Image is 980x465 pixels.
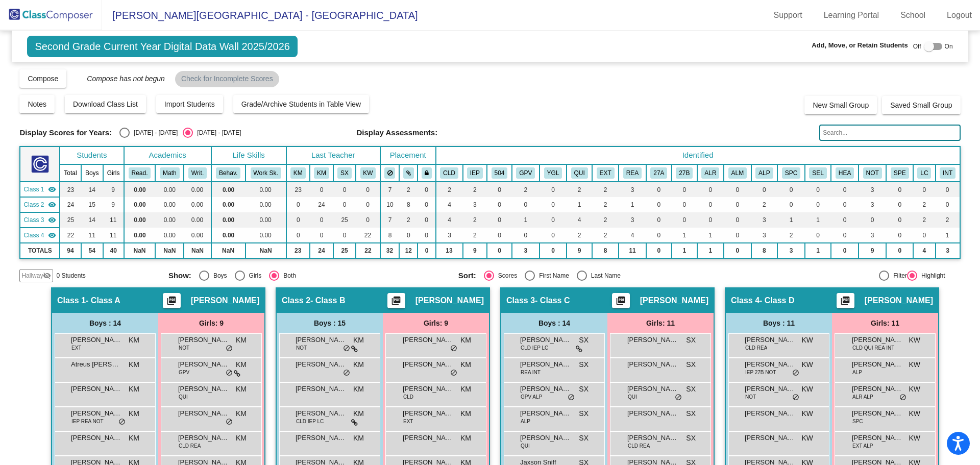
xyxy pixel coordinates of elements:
[863,167,882,179] button: NOT
[672,197,697,212] td: 0
[21,271,43,280] span: Hallway
[81,164,103,182] th: Boys
[646,228,672,243] td: 0
[701,167,719,179] button: ALR
[892,7,934,23] a: School
[805,243,831,258] td: 1
[751,164,777,182] th: Advanced Learning Plan (General)
[777,228,805,243] td: 2
[211,146,286,164] th: Life Skills
[831,182,859,197] td: 0
[859,164,886,182] th: Notes are included
[77,75,165,83] span: Compose has not begun
[23,200,44,209] span: Class 2
[310,228,333,243] td: 0
[333,212,356,228] td: 25
[380,212,399,228] td: 7
[286,164,310,182] th: Katie Meier
[777,197,805,212] td: 0
[619,164,646,182] th: Read Plan
[418,243,435,258] td: 0
[724,212,751,228] td: 0
[19,95,55,113] button: Notes
[155,243,184,258] td: NaN
[216,167,240,179] button: Behav.
[913,182,935,197] td: 0
[890,101,952,109] span: Saved Small Group
[418,197,435,212] td: 0
[805,228,831,243] td: 0
[399,243,418,258] td: 12
[436,243,463,258] td: 13
[27,36,298,57] span: Second Grade Current Year Digital Data Wall 2025/2026
[936,243,960,258] td: 3
[458,271,741,281] mat-radio-group: Select an option
[380,243,399,258] td: 32
[612,293,630,308] button: Print Students Details
[487,164,512,182] th: 504 Plan
[48,201,56,209] mat-icon: visibility
[816,7,888,23] a: Learning Portal
[168,271,451,281] mat-radio-group: Select an option
[623,167,642,179] button: REA
[831,243,859,258] td: 0
[755,167,773,179] button: ALP
[60,197,81,212] td: 24
[436,164,463,182] th: Culturally Linguistic Diversity
[333,197,356,212] td: 0
[567,182,592,197] td: 2
[23,231,44,240] span: Class 4
[724,243,751,258] td: 0
[103,228,124,243] td: 11
[184,212,211,228] td: 0.00
[380,146,436,164] th: Placement
[19,69,66,88] button: Compose
[81,182,103,197] td: 14
[48,216,56,224] mat-icon: visibility
[619,197,646,212] td: 1
[286,212,310,228] td: 0
[540,243,567,258] td: 0
[399,228,418,243] td: 0
[163,293,181,308] button: Print Students Details
[356,182,380,197] td: 0
[155,228,184,243] td: 0.00
[103,164,124,182] th: Girls
[809,167,826,179] button: SEL
[782,167,800,179] button: SPC
[913,243,935,258] td: 4
[540,182,567,197] td: 0
[124,212,156,228] td: 0.00
[487,197,512,212] td: 0
[81,228,103,243] td: 11
[463,164,487,182] th: Individualized Education Plan
[160,167,179,179] button: Math
[697,228,724,243] td: 1
[567,212,592,228] td: 4
[805,197,831,212] td: 0
[246,228,286,243] td: 0.00
[804,96,877,114] button: New Small Group
[831,212,859,228] td: 0
[19,128,112,137] span: Display Scores for Years:
[592,197,619,212] td: 2
[399,182,418,197] td: 2
[487,182,512,197] td: 0
[831,164,859,182] th: Health Impacts in the Learning Env
[751,182,777,197] td: 0
[777,164,805,182] th: Speech Only IEP
[886,164,913,182] th: Special Class Behaviors
[399,164,418,182] th: Keep with students
[463,243,487,258] td: 9
[399,212,418,228] td: 2
[209,271,227,280] div: Boys
[65,95,146,113] button: Download Class List
[819,125,960,141] input: Search...
[81,197,103,212] td: 15
[886,182,913,197] td: 0
[286,243,310,258] td: 23
[676,167,693,179] button: 27B
[859,182,886,197] td: 3
[751,197,777,212] td: 2
[619,182,646,197] td: 3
